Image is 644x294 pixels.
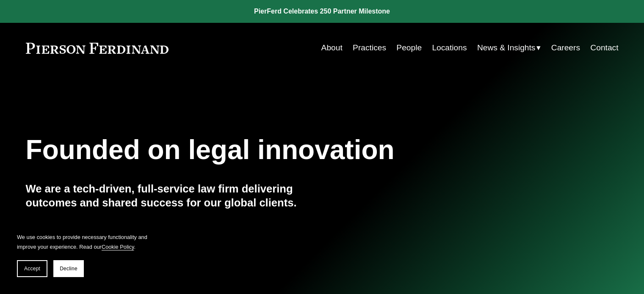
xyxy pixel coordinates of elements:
a: About [321,40,343,56]
a: Careers [551,40,580,56]
a: Locations [432,40,467,56]
span: Accept [24,266,40,272]
span: News & Insights [477,41,536,55]
a: folder dropdown [477,40,541,56]
span: Decline [60,266,77,272]
p: We use cookies to provide necessary functionality and improve your experience. Read our . [17,232,152,252]
button: Decline [53,260,84,277]
a: Practices [353,40,386,56]
h4: We are a tech-driven, full-service law firm delivering outcomes and shared success for our global... [26,182,322,209]
section: Cookie banner [8,224,161,286]
h1: Founded on legal innovation [26,135,520,165]
button: Accept [17,260,47,277]
a: People [396,40,422,56]
a: Cookie Policy [102,244,134,250]
a: Contact [590,40,618,56]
